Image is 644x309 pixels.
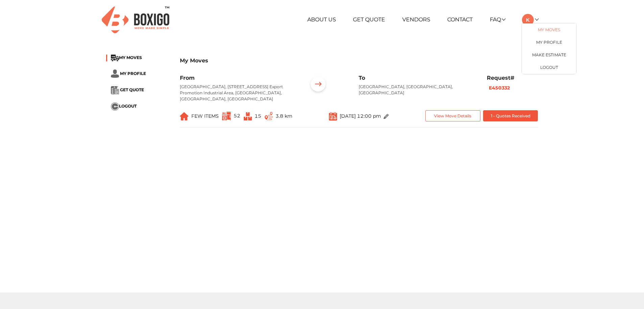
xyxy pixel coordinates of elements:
[234,113,240,119] span: 52
[359,75,476,81] h6: To
[308,75,329,96] img: ...
[353,16,385,23] a: Get Quote
[522,36,576,49] a: My Profile
[180,112,189,120] img: ...
[111,71,146,76] a: ... MY PROFILE
[402,16,430,23] a: Vendors
[180,75,297,81] h6: From
[255,113,261,119] span: 15
[425,110,480,121] button: View Move Details
[111,86,119,94] img: ...
[111,55,142,60] a: ...MY MOVES
[120,71,146,76] span: MY PROFILE
[191,113,219,119] span: FEW ITEMS
[329,112,337,121] img: ...
[119,55,142,60] span: MY MOVES
[111,102,119,111] img: ...
[120,87,144,92] span: GET QUOTE
[522,49,576,61] a: Make Estimate
[483,110,538,121] button: 1 - Quotes Received
[490,16,505,23] a: FAQ
[111,87,144,92] a: ... GET QUOTE
[244,112,252,120] img: ...
[180,57,538,64] h3: My Moves
[111,70,119,78] img: ...
[522,61,576,74] button: LOGOUT
[340,113,381,119] span: [DATE] 12:00 pm
[102,6,169,33] img: Boxigo
[265,112,273,120] img: ...
[276,113,292,119] span: 3.8 km
[180,84,297,102] p: [GEOGRAPHIC_DATA], [STREET_ADDRESS] Export Promotion Industrial Area, [GEOGRAPHIC_DATA], [GEOGRAP...
[307,16,336,23] a: About Us
[111,102,137,111] button: ...LOGOUT
[447,16,473,23] a: Contact
[119,103,137,109] span: LOGOUT
[359,84,476,96] p: [GEOGRAPHIC_DATA], [GEOGRAPHIC_DATA], [GEOGRAPHIC_DATA]
[111,55,119,61] img: ...
[489,85,510,91] b: E450332
[384,114,389,119] img: ...
[487,84,512,92] button: E450332
[222,112,231,120] img: ...
[487,75,538,81] h6: Request#
[522,23,576,36] a: My Moves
